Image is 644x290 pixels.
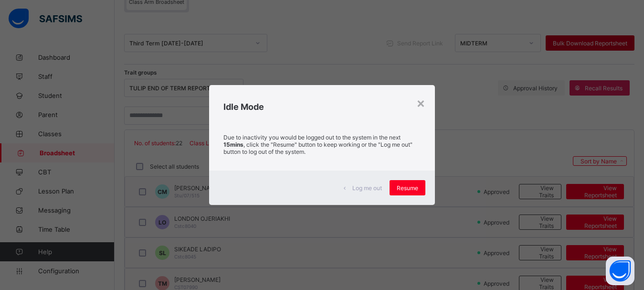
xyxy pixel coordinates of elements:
[223,141,243,148] strong: 15mins
[352,184,382,192] span: Log me out
[416,95,425,111] div: ×
[397,184,418,192] span: Resume
[223,102,420,112] h2: Idle Mode
[223,134,420,155] p: Due to inactivity you would be logged out to the system in the next , click the "Resume" button t...
[606,257,634,285] button: Open asap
